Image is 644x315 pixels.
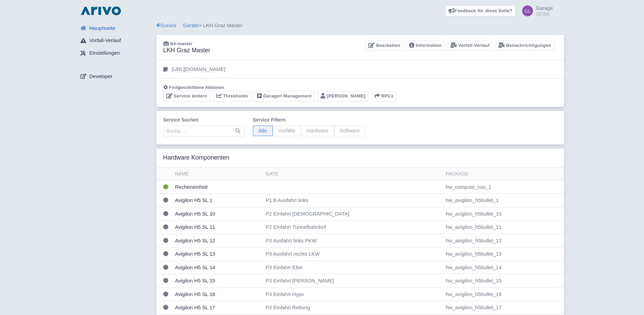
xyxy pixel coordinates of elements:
[317,91,369,101] a: [PERSON_NAME]
[263,261,443,274] td: P3 Einfahrt EBA
[443,207,564,221] td: hw_avigilon_h5bullet_10
[89,24,115,32] span: Hauptseite
[157,22,564,30] div: > LKH Graz Master
[89,49,120,57] span: Einstellungen
[253,126,273,136] span: Alle
[172,180,263,194] td: Recheneinheit
[172,288,263,301] td: Avigilon H5 SL 16
[443,288,564,301] td: hw_avigilon_h5bullet_16
[443,261,564,274] td: hw_avigilon_h5bullet_14
[172,66,225,73] p: [URL][DOMAIN_NAME]
[183,22,199,28] a: Geräte
[263,207,443,221] td: P2 Einfahrt [DEMOGRAPHIC_DATA]
[163,116,245,124] label: Service suchen
[263,247,443,261] td: P3 Ausfahrt rechts LKW
[172,221,263,234] td: Avigilon H5 SL 11
[163,126,245,136] input: Suche…
[443,194,564,207] td: hw_avigilon_h5bullet_1
[263,168,443,181] th: Gate
[518,5,553,16] a: Garage GESIG
[75,34,157,47] a: Vorfall-Verlauf
[163,47,210,54] h3: LKH Graz Master
[536,5,553,11] span: Garage
[172,194,263,207] td: Avigilon H5 SL 1
[169,85,224,90] span: Fortgeschrittene Aktionen
[443,274,564,288] td: hw_avigilon_h5bullet_15
[334,126,366,136] span: Software
[163,154,229,162] h3: Hardware Komponenten
[172,207,263,221] td: Avigilon H5 SL 10
[79,5,123,16] img: logo
[301,126,334,136] span: Hardware
[443,234,564,247] td: hw_avigilon_h5bullet_12
[443,221,564,234] td: hw_avigilon_h5bullet_11
[263,221,443,234] td: P2 Einfahrt Tunnelbahnhof
[263,301,443,315] td: P3 Einfahrt Rettung
[172,168,263,181] th: Name
[170,41,192,46] span: lkh-master
[172,261,263,274] td: Avigilon H5 SL 14
[443,168,564,181] th: Package
[443,301,564,315] td: hw_avigilon_h5bullet_17
[157,22,177,28] a: Zurück
[263,234,443,247] td: P3 Ausfahrt links PKW
[447,40,493,51] a: Vorfall-Verlauf
[172,234,263,247] td: Avigilon H5 SL 12
[163,91,210,101] a: Service ändern
[536,12,553,16] small: GESIG
[263,274,443,288] td: P3 Einfahrt [PERSON_NAME]
[213,91,251,101] a: Thresholds
[89,73,112,80] span: Developer
[253,116,366,124] label: Service filtern
[263,194,443,207] td: P1 B Ausfahrt links
[443,247,564,261] td: hw_avigilon_h5bullet_13
[172,301,263,315] td: Avigilon H5 SL 17
[75,70,157,83] a: Developer
[365,40,403,51] a: Bearbeiten
[75,22,157,35] a: Hauptseite
[371,91,397,101] button: RPCs
[273,126,301,136] span: Vorfälle
[172,274,263,288] td: Avigilon H5 SL 15
[254,91,315,101] a: Garagen Management
[495,40,554,51] a: Benachrichtigungen
[75,47,157,60] a: Einstellungen
[263,288,443,301] td: P3 Einfahrt Hypo
[443,180,564,194] td: hw_compute_nuc_1
[89,37,121,44] span: Vorfall-Verlauf
[406,40,445,51] a: Information
[172,247,263,261] td: Avigilon H5 SL 13
[445,5,516,16] a: Feedback für diese Seite?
